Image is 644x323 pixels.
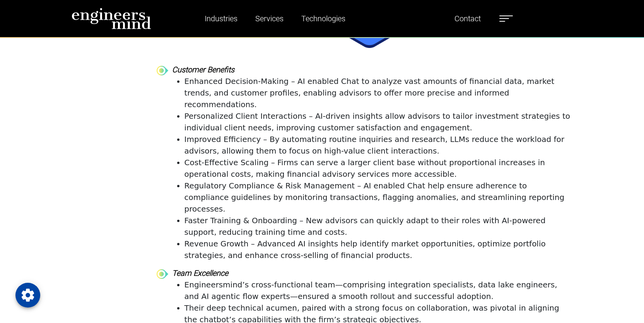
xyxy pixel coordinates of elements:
[72,8,151,29] img: logo
[184,157,573,180] li: Cost-Effective Scaling – Firms can serve a larger client base without proportional increases in o...
[157,269,168,279] img: bullet-point
[184,215,573,238] li: Faster Training & Onboarding – New advisors can quickly adapt to their roles with AI-powered supp...
[184,133,573,157] li: Improved Efficiency – By automating routine inquiries and research, LLMs reduce the workload for ...
[202,10,241,27] a: Industries
[172,268,228,278] strong: Team Excellence
[451,10,484,27] a: Contact
[184,279,573,302] li: Engineersmind’s cross-functional team—comprising integration specialists, data lake engineers, an...
[184,110,573,133] li: Personalized Client Interactions – AI-driven insights allow advisors to tailor investment strateg...
[184,180,573,215] li: Regulatory Compliance & Risk Management – AI enabled Chat help ensure adherence to compliance gui...
[184,238,573,261] li: Revenue Growth – Advanced AI insights help identify market opportunities, optimize portfolio stra...
[172,65,234,74] strong: Customer Benefits
[252,10,287,27] a: Services
[184,75,573,110] li: Enhanced Decision-Making – AI enabled Chat to analyze vast amounts of financial data, market tren...
[298,10,348,27] a: Technologies
[157,66,168,75] img: bullet-point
